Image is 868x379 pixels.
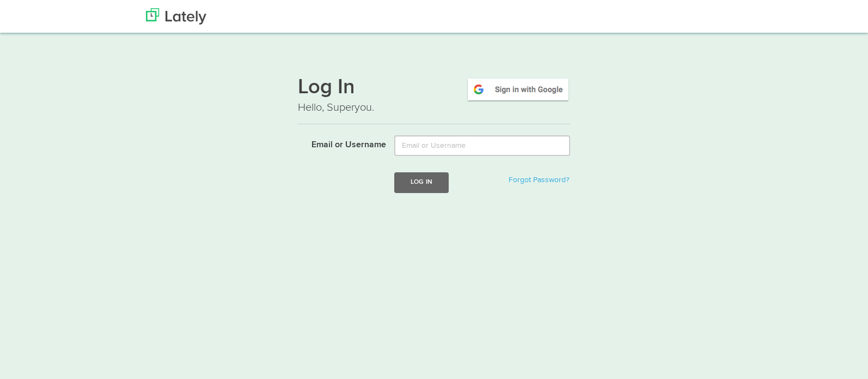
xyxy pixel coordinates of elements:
[146,8,206,25] img: Lately
[298,100,570,116] p: Hello, Superyou.
[394,135,570,156] input: Email or Username
[298,77,570,100] h1: Log In
[509,176,569,184] a: Forgot Password?
[394,172,449,192] button: Log In
[466,77,570,102] img: google-signin.png
[290,135,386,152] label: Email or Username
